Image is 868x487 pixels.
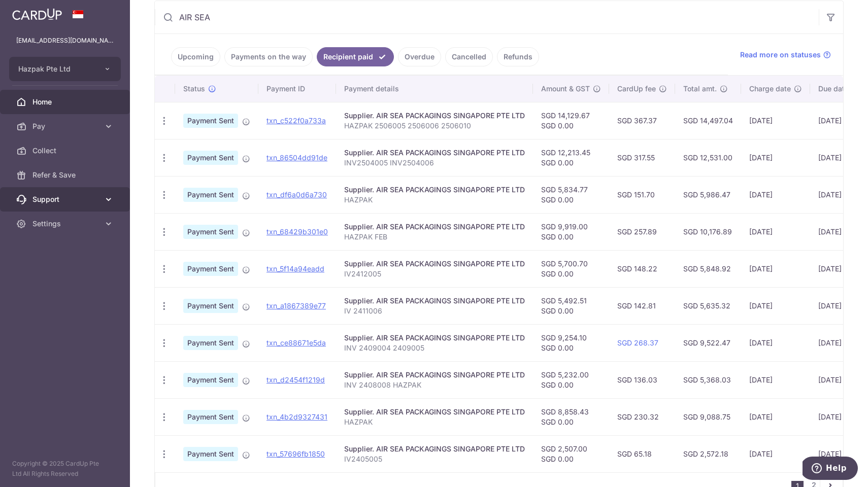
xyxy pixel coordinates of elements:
td: SGD 5,635.32 [675,287,741,324]
td: SGD 8,858.43 SGD 0.00 [533,398,609,435]
a: txn_68429b301e0 [266,227,328,236]
p: HAZPAK [344,195,525,205]
a: Payments on the way [224,47,313,66]
div: Supplier. AIR SEA PACKAGINGS SINGAPORE PTE LTD [344,222,525,232]
a: Cancelled [445,47,493,66]
td: [DATE] [741,176,810,213]
td: SGD 2,572.18 [675,435,741,472]
span: Payment Sent [183,373,238,387]
td: SGD 65.18 [609,435,675,472]
a: txn_a1867389e77 [266,301,326,310]
td: [DATE] [810,398,868,435]
td: [DATE] [810,287,868,324]
td: SGD 12,213.45 SGD 0.00 [533,139,609,176]
td: [DATE] [741,324,810,361]
div: Supplier. AIR SEA PACKAGINGS SINGAPORE PTE LTD [344,111,525,121]
span: Payment Sent [183,336,238,350]
span: Collect [32,146,99,156]
td: SGD 142.81 [609,287,675,324]
a: txn_ce88671e5da [266,338,326,347]
div: Supplier. AIR SEA PACKAGINGS SINGAPORE PTE LTD [344,148,525,158]
span: Hazpak Pte Ltd [18,64,93,74]
td: SGD 10,176.89 [675,213,741,250]
span: Status [183,84,205,94]
td: SGD 9,088.75 [675,398,741,435]
p: INV 2408008 HAZPAK [344,380,525,390]
span: Total amt. [683,84,717,94]
td: [DATE] [810,139,868,176]
a: txn_df6a0d6a730 [266,190,327,199]
td: [DATE] [810,250,868,287]
td: [DATE] [741,361,810,398]
td: SGD 148.22 [609,250,675,287]
td: [DATE] [741,139,810,176]
a: Refunds [497,47,539,66]
span: CardUp fee [617,84,656,94]
td: [DATE] [810,324,868,361]
span: Payment Sent [183,225,238,239]
span: Read more on statuses [740,50,821,60]
div: Supplier. AIR SEA PACKAGINGS SINGAPORE PTE LTD [344,259,525,269]
a: txn_5f14a94eadd [266,264,324,273]
span: Payment Sent [183,151,238,165]
div: Supplier. AIR SEA PACKAGINGS SINGAPORE PTE LTD [344,444,525,454]
p: IV 2411006 [344,306,525,316]
a: Recipient paid [317,47,394,66]
span: Payment Sent [183,447,238,461]
span: Pay [32,121,99,131]
p: HAZPAK [344,417,525,427]
p: [EMAIL_ADDRESS][DOMAIN_NAME] [16,36,114,46]
td: [DATE] [810,435,868,472]
a: txn_c522f0a733a [266,116,326,125]
td: SGD 14,497.04 [675,102,741,139]
div: Supplier. AIR SEA PACKAGINGS SINGAPORE PTE LTD [344,370,525,380]
td: [DATE] [810,102,868,139]
a: Read more on statuses [740,50,831,60]
td: SGD 151.70 [609,176,675,213]
span: Payment Sent [183,188,238,202]
td: [DATE] [741,102,810,139]
td: SGD 317.55 [609,139,675,176]
span: Due date [818,84,849,94]
span: Home [32,97,99,107]
div: Supplier. AIR SEA PACKAGINGS SINGAPORE PTE LTD [344,185,525,195]
p: IV2412005 [344,269,525,279]
span: Amount & GST [541,84,590,94]
span: Charge date [749,84,791,94]
th: Payment ID [258,76,336,102]
span: Payment Sent [183,262,238,276]
span: Payment Sent [183,114,238,128]
td: [DATE] [741,398,810,435]
a: Upcoming [171,47,220,66]
div: Supplier. AIR SEA PACKAGINGS SINGAPORE PTE LTD [344,407,525,417]
td: SGD 5,368.03 [675,361,741,398]
td: [DATE] [741,213,810,250]
th: Payment details [336,76,533,102]
p: HAZPAK 2506005 2506006 2506010 [344,121,525,131]
td: SGD 136.03 [609,361,675,398]
td: [DATE] [741,435,810,472]
td: SGD 5,986.47 [675,176,741,213]
td: SGD 2,507.00 SGD 0.00 [533,435,609,472]
a: Overdue [398,47,441,66]
input: Search by recipient name, payment id or reference [155,1,819,33]
td: SGD 5,834.77 SGD 0.00 [533,176,609,213]
button: Hazpak Pte Ltd [9,57,121,81]
td: SGD 230.32 [609,398,675,435]
span: Refer & Save [32,170,99,180]
td: SGD 12,531.00 [675,139,741,176]
td: [DATE] [810,213,868,250]
img: CardUp [12,8,62,20]
p: IV2405005 [344,454,525,464]
p: INV2504005 INV2504006 [344,158,525,168]
a: SGD 268.37 [617,338,658,347]
td: [DATE] [741,287,810,324]
td: [DATE] [810,361,868,398]
div: Supplier. AIR SEA PACKAGINGS SINGAPORE PTE LTD [344,296,525,306]
a: txn_d2454f1219d [266,375,325,384]
td: [DATE] [741,250,810,287]
td: SGD 257.89 [609,213,675,250]
td: SGD 9,919.00 SGD 0.00 [533,213,609,250]
td: SGD 367.37 [609,102,675,139]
